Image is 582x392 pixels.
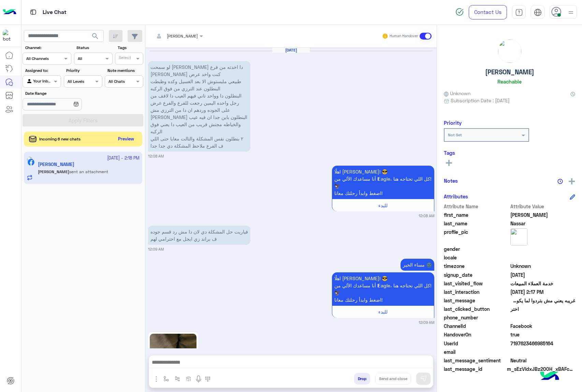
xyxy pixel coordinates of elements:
[510,211,576,218] span: Ahmed
[444,193,468,199] h6: Attributes
[534,9,542,16] img: tab
[118,45,143,51] label: Tags
[444,305,509,313] span: last_clicked_button
[510,348,576,356] span: null
[25,90,102,96] label: Date Range
[497,78,522,85] h6: Reachable
[510,340,576,347] span: 7197623466985164
[115,134,137,144] button: Preview
[378,202,388,208] span: للبدء
[186,376,191,381] img: create order
[444,211,509,218] span: first_name
[444,365,506,373] span: last_message_id
[161,373,172,384] button: select flow
[118,55,131,62] div: Select
[148,61,250,152] p: 26/9/2025, 12:08 AM
[375,373,411,385] button: Send and close
[469,5,507,19] a: Contact Us
[510,288,576,296] span: 2025-09-27T11:17:35.202Z
[29,8,38,16] img: tab
[444,288,509,296] span: last_interaction
[444,314,509,321] span: phone_number
[444,340,509,347] span: UserId
[272,48,310,52] h6: [DATE]
[167,33,198,39] span: [PERSON_NAME]
[510,331,576,338] span: true
[3,30,15,42] img: 713415422032625
[510,271,576,278] span: 2024-12-15T10:40:48.509Z
[444,262,509,270] span: timezone
[515,9,523,16] img: tab
[183,373,194,384] button: create order
[148,153,164,159] small: 12:08 AM
[538,365,562,389] img: hulul-logo.png
[444,120,462,126] h6: Priority
[332,272,434,306] p: 26/9/2025, 12:09 AM
[444,348,509,356] span: email
[172,373,183,384] button: Trigger scenario
[569,178,575,184] img: add
[43,8,67,17] p: Live Chat
[76,45,112,51] label: Status
[444,322,509,330] span: ChannelId
[444,331,509,338] span: HandoverOn
[354,373,370,385] button: Drop
[332,166,434,199] p: 26/9/2025, 12:08 AM
[444,280,509,287] span: last_visited_flow
[444,271,509,278] span: signup_date
[444,254,509,261] span: locale
[419,213,434,218] small: 12:08 AM
[510,254,576,261] span: null
[567,8,575,17] img: profile
[194,375,203,383] img: send voice note
[39,136,81,142] span: Incoming 6 new chats
[444,245,509,253] span: gender
[498,40,521,63] img: picture
[510,297,576,304] span: غريبه يعني مش بتردوا لما يكون فيه مشكلة يعني ؟
[205,376,210,382] img: make a call
[510,228,527,245] img: picture
[510,203,576,210] span: Attribute Value
[25,45,71,51] label: Channel:
[444,228,509,244] span: profile_pic
[510,280,576,287] span: خدمة العملاء المبيعات
[444,357,509,364] span: last_message_sentiment
[507,365,575,373] span: m_sEzVldxJBz200H_xBAFcdahaOoZvbQQeL7HF7bZMG006a9s5j-jDvXP017i8lSiBTdKCuztaVKnLbZpEC6BpVA
[510,262,576,270] span: Unknown
[444,90,470,97] span: Unknown
[557,179,563,184] img: notes
[485,68,534,76] h5: [PERSON_NAME]
[66,67,101,74] label: Priority
[455,8,464,16] img: spinner
[510,245,576,253] span: null
[444,178,458,184] h6: Notes
[512,5,526,19] a: tab
[510,220,576,227] span: Nassar
[401,259,434,271] p: 26/9/2025, 12:09 AM
[444,203,509,210] span: Attribute Name
[510,357,576,364] span: 0
[107,67,143,74] label: Note mentions
[510,314,576,321] span: null
[510,322,576,330] span: 0
[25,67,60,74] label: Assigned to:
[444,150,575,156] h6: Tags
[175,376,180,381] img: Trigger scenario
[91,32,99,40] span: search
[23,114,143,126] button: Apply Filters
[378,309,388,315] span: للبدء
[148,226,250,245] p: 26/9/2025, 12:09 AM
[444,297,509,304] span: last_message
[3,5,16,19] img: Logo
[390,33,418,39] small: Human Handover
[163,376,169,381] img: select flow
[87,30,104,45] button: search
[148,246,164,252] small: 12:09 AM
[510,305,576,313] span: اختر
[152,375,160,383] img: send attachment
[420,375,427,382] img: send message
[419,320,434,325] small: 12:09 AM
[451,97,510,104] span: Subscription Date : [DATE]
[444,220,509,227] span: last_name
